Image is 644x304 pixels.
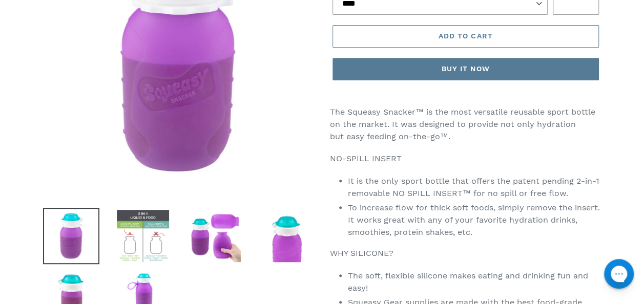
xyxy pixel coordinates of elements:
[330,247,601,259] p: WHY SILICONE?
[333,58,599,80] button: Buy it now
[330,106,601,143] p: The Squeasy Snacker™ is the most versatile reusable sport bottle on the market. It was designed t...
[330,153,601,165] p: NO-SPILL INSERT
[186,208,243,264] img: Load image into Gallery viewer, Purple Squeasy Snacker
[348,202,601,238] li: To increase flow for thick soft foods, simply remove the insert. It works great with any of your ...
[348,175,601,200] li: It is the only sport bottle that offers the patent pending 2-in-1 removable NO SPILL INSERT™ for ...
[348,270,601,294] li: The soft, flexible silicone makes eating and drinking fun and easy!
[43,208,99,264] img: Load image into Gallery viewer, Purple Squeasy Snacker
[258,208,315,264] img: Load image into Gallery viewer, Purple Squeasy Snacker
[115,208,171,264] img: Load image into Gallery viewer, Purple Squeasy Snacker
[438,32,492,40] span: Add to cart
[333,25,599,48] button: Add to cart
